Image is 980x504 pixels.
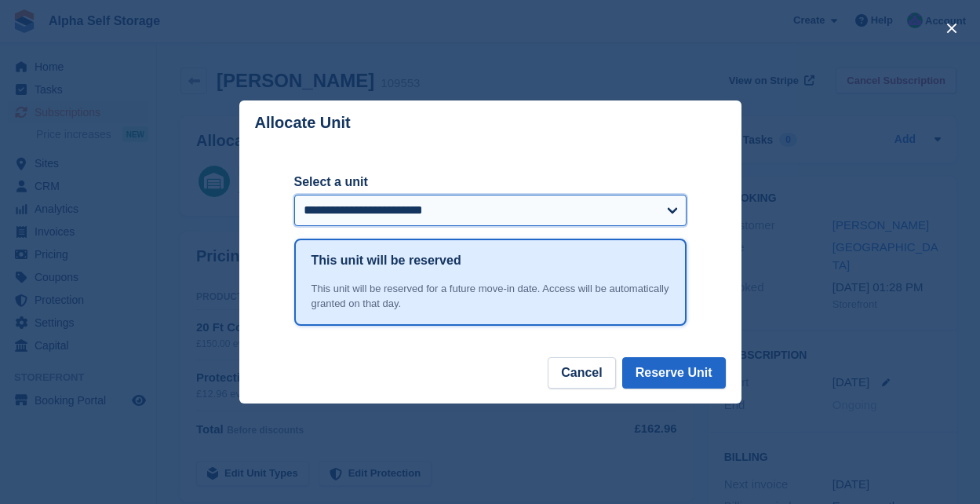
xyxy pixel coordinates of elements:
[311,281,669,312] div: This unit will be reserved for a future move-in date. Access will be automatically granted on tha...
[548,357,615,389] button: Cancel
[939,16,964,41] button: close
[294,173,687,192] label: Select a unit
[622,357,726,389] button: Reserve Unit
[255,114,351,132] p: Allocate Unit
[311,251,461,270] h1: This unit will be reserved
